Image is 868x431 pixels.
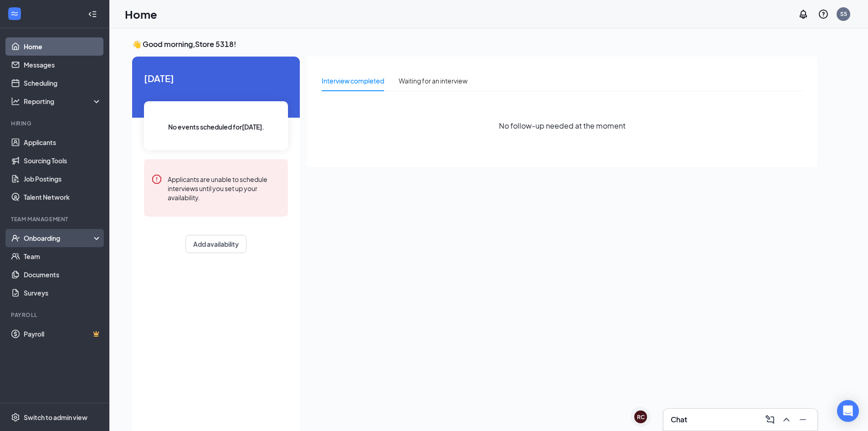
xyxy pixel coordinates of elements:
[797,414,808,425] svg: Minimize
[763,412,777,427] button: ComposeMessage
[11,215,100,223] div: Team Management
[765,414,776,425] svg: ComposeMessage
[24,37,102,56] a: Home
[781,414,792,425] svg: ChevronUp
[840,10,847,18] div: S5
[24,97,102,106] div: Reporting
[322,76,384,86] div: Interview completed
[168,174,281,202] div: Applicants are unable to schedule interviews until you set up your availability.
[671,415,687,425] h3: Chat
[11,413,20,422] svg: Settings
[24,74,102,92] a: Scheduling
[24,413,87,422] div: Switch to admin view
[24,133,102,151] a: Applicants
[637,413,645,421] div: RC
[499,120,626,131] span: No follow-up needed at the moment
[151,174,162,185] svg: Error
[24,325,102,343] a: PayrollCrown
[88,10,97,19] svg: Collapse
[24,247,102,265] a: Team
[185,235,247,253] button: Add availability
[168,122,264,132] span: No events scheduled for [DATE] .
[798,9,809,20] svg: Notifications
[24,170,102,188] a: Job Postings
[24,188,102,206] a: Talent Network
[11,97,20,106] svg: Analysis
[399,76,467,86] div: Waiting for an interview
[144,71,288,85] span: [DATE]
[837,400,859,422] div: Open Intercom Messenger
[24,265,102,284] a: Documents
[24,284,102,302] a: Surveys
[11,234,20,243] svg: UserCheck
[132,39,817,49] h3: 👋 Good morning, Store 5318 !
[11,311,100,319] div: Payroll
[24,151,102,170] a: Sourcing Tools
[24,56,102,74] a: Messages
[24,234,94,243] div: Onboarding
[10,9,19,18] svg: WorkstreamLogo
[796,412,810,427] button: Minimize
[125,6,157,22] h1: Home
[779,412,794,427] button: ChevronUp
[818,9,829,20] svg: QuestionInfo
[11,119,100,127] div: Hiring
